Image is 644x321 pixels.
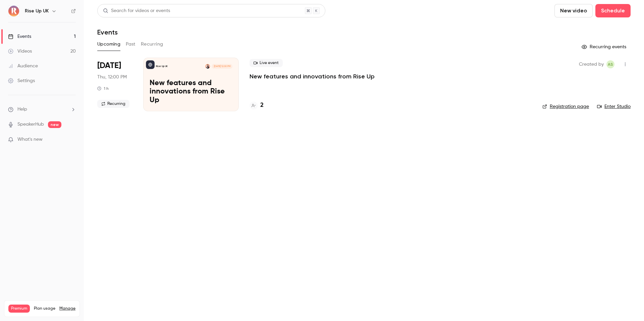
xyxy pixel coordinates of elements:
[608,60,613,68] span: AS
[205,64,210,69] img: Marie Verchere
[143,58,239,111] a: New features and innovations from Rise UpRise Up UKMarie Verchere[DATE] 12:00 PMNew features and ...
[97,58,132,111] div: Sep 25 Thu, 11:00 AM (Europe/London)
[606,60,614,68] span: Aliocha Segard
[126,39,136,50] button: Past
[25,8,49,14] h6: Rise Up UK
[260,101,264,110] h4: 2
[8,305,30,313] span: Premium
[97,39,120,50] button: Upcoming
[150,79,232,105] p: New features and innovations from Rise Up
[97,100,129,108] span: Recurring
[17,136,43,143] span: What's new
[48,121,61,128] span: new
[8,63,38,69] div: Audience
[250,59,283,67] span: Live event
[8,6,19,16] img: Rise Up UK
[579,42,631,52] button: Recurring events
[17,106,27,113] span: Help
[141,39,163,50] button: Recurring
[17,121,44,128] a: SpeakerHub
[97,60,121,71] span: [DATE]
[554,4,593,17] button: New video
[97,74,127,80] span: Thu, 12:00 PM
[212,64,232,69] span: [DATE] 12:00 PM
[156,65,168,68] p: Rise Up UK
[595,4,631,17] button: Schedule
[250,72,375,80] a: New features and innovations from Rise Up
[103,7,170,14] div: Search for videos or events
[8,77,35,84] div: Settings
[579,60,604,68] span: Created by
[97,86,109,91] div: 1 h
[250,101,264,110] a: 2
[542,103,589,110] a: Registration page
[97,28,118,36] h1: Events
[34,306,55,311] span: Plan usage
[68,137,76,143] iframe: Noticeable Trigger
[8,33,31,40] div: Events
[8,106,76,113] li: help-dropdown-opener
[597,103,631,110] a: Enter Studio
[59,306,75,311] a: Manage
[8,48,32,55] div: Videos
